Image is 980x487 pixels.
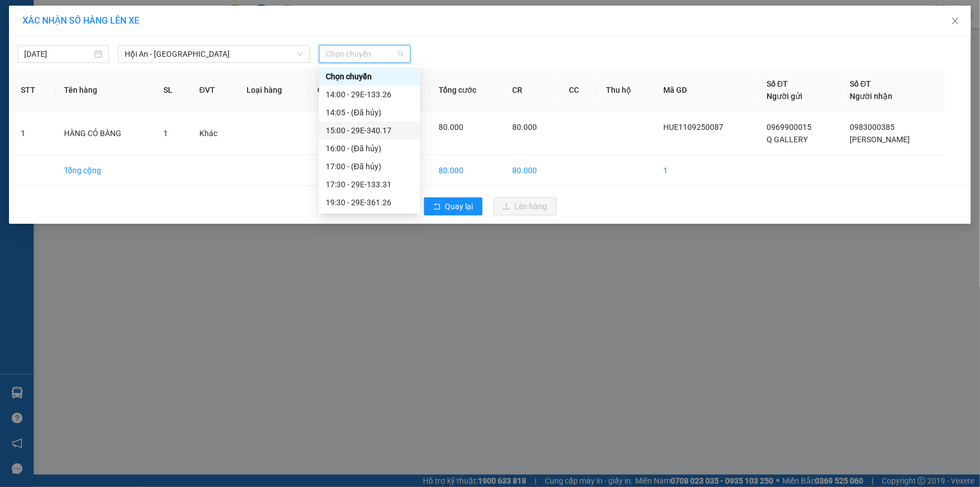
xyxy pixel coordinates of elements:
[439,123,463,132] span: 80.000
[850,79,871,88] span: Số ĐT
[27,9,104,46] strong: CHUYỂN PHÁT NHANH HK BUSLINES
[12,69,55,112] th: STT
[326,88,413,101] div: 14:00 - 29E-133.26
[560,69,597,112] th: CC
[850,92,892,101] span: Người nhận
[326,160,413,173] div: 17:00 - (Đã hủy)
[326,46,404,62] span: Chọn chuyến
[326,106,413,119] div: 14:05 - (Đã hủy)
[297,51,304,57] span: down
[663,123,723,132] span: HUE1109250087
[125,46,303,62] span: Hội An - Hà Nội
[767,79,788,88] span: Số ĐT
[326,70,413,83] div: Chọn chuyến
[190,69,238,112] th: ĐVT
[21,57,110,83] span: ↔ [GEOGRAPHIC_DATA]
[767,135,808,144] span: Q GALLERY
[326,178,413,191] div: 17:30 - 29E-133.31
[850,123,895,132] span: 0983000385
[424,197,482,215] button: rollbackQuay lại
[6,44,19,100] img: logo
[163,129,168,138] span: 1
[22,15,139,26] span: XÁC NHẬN SỐ HÀNG LÊN XE
[12,112,55,155] td: 1
[112,81,186,93] span: HUE1109250087
[512,123,537,132] span: 80.000
[767,123,812,132] span: 0969900015
[654,155,758,186] td: 1
[445,200,473,213] span: Quay lại
[433,202,441,211] span: rollback
[319,67,420,85] div: Chọn chuyến
[940,6,971,37] button: Close
[503,155,560,186] td: 80.000
[308,69,368,112] th: Ghi chú
[503,69,560,112] th: CR
[494,197,557,215] button: uploadLên hàng
[850,135,910,144] span: [PERSON_NAME]
[21,48,110,83] span: SAPA, LÀO CAI ↔ [GEOGRAPHIC_DATA]
[326,196,413,209] div: 19:30 - 29E-361.26
[430,69,503,112] th: Tổng cước
[767,92,803,101] span: Người gửi
[430,155,503,186] td: 80.000
[326,142,413,155] div: 16:00 - (Đã hủy)
[597,69,654,112] th: Thu hộ
[238,69,309,112] th: Loại hàng
[55,112,154,155] td: HÀNG CỎ BÀNG
[24,48,92,60] input: 11/09/2025
[55,155,154,186] td: Tổng cộng
[55,69,154,112] th: Tên hàng
[951,16,960,25] span: close
[154,69,190,112] th: SL
[25,66,110,83] span: ↔ [GEOGRAPHIC_DATA]
[654,69,758,112] th: Mã GD
[326,124,413,137] div: 15:00 - 29E-340.17
[190,112,238,155] td: Khác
